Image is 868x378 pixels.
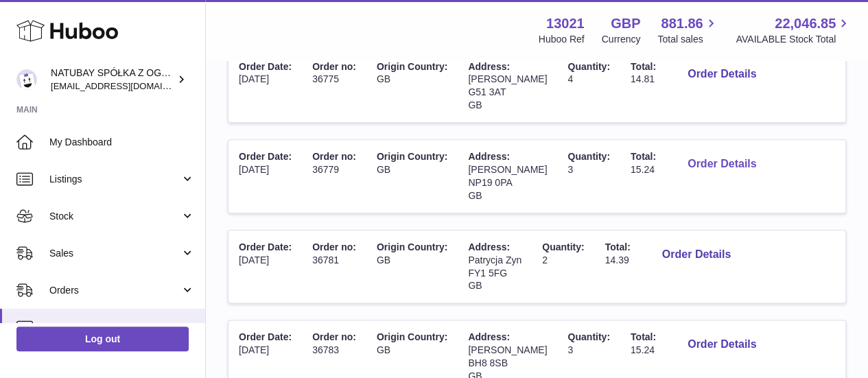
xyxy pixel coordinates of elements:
[677,331,767,359] button: Order Details
[468,331,510,342] span: Address:
[468,255,521,265] span: Patrycja Zyn
[539,33,585,46] div: Huboo Ref
[677,150,767,178] button: Order Details
[542,241,584,252] span: Quantity:
[49,284,180,297] span: Orders
[468,61,510,72] span: Address:
[366,50,458,123] td: GB
[312,151,356,162] span: Order no:
[302,231,366,303] td: 36781
[49,136,195,149] span: My Dashboard
[228,140,302,213] td: [DATE]
[16,69,37,90] img: internalAdmin-13021@internal.huboo.com
[468,344,547,355] span: [PERSON_NAME]
[468,190,482,201] span: GB
[631,151,656,162] span: Total:
[657,33,718,46] span: Total sales
[49,210,180,223] span: Stock
[651,241,742,269] button: Order Details
[468,99,482,110] span: GB
[366,140,458,213] td: GB
[239,151,292,162] span: Order Date:
[661,14,703,33] span: 881.86
[468,73,547,84] span: [PERSON_NAME]
[302,140,366,213] td: 36779
[611,14,640,33] strong: GBP
[605,241,631,252] span: Total:
[775,14,836,33] span: 22,046.85
[468,280,482,291] span: GB
[366,231,458,303] td: GB
[228,50,302,123] td: [DATE]
[567,61,609,72] span: Quantity:
[377,61,447,72] span: Origin Country:
[468,177,512,188] span: NP19 0PA
[239,61,292,72] span: Order Date:
[468,151,510,162] span: Address:
[657,14,718,46] a: 881.86 Total sales
[312,241,356,252] span: Order no:
[736,33,852,46] span: AVAILABLE Stock Total
[631,164,655,175] span: 15.24
[468,268,507,279] span: FY1 5FG
[16,327,189,351] a: Log out
[51,67,174,93] div: NATUBAY SPÓŁKA Z OGRANICZONĄ ODPOWIEDZIALNOŚCIĄ
[631,61,656,72] span: Total:
[239,331,292,342] span: Order Date:
[239,241,292,252] span: Order Date:
[736,14,852,46] a: 22,046.85 AVAILABLE Stock Total
[49,173,180,186] span: Listings
[377,331,447,342] span: Origin Country:
[557,140,620,213] td: 3
[532,231,594,303] td: 2
[677,60,767,88] button: Order Details
[51,80,202,91] span: [EMAIL_ADDRESS][DOMAIN_NAME]
[312,61,356,72] span: Order no:
[468,164,547,175] span: [PERSON_NAME]
[546,14,585,33] strong: 13021
[302,50,366,123] td: 36775
[631,331,656,342] span: Total:
[228,231,302,303] td: [DATE]
[377,241,447,252] span: Origin Country:
[468,86,506,97] span: G51 3AT
[377,151,447,162] span: Origin Country:
[468,241,510,252] span: Address:
[312,331,356,342] span: Order no:
[468,357,508,368] span: BH8 8SB
[49,247,180,260] span: Sales
[49,321,195,334] span: Usage
[602,33,641,46] div: Currency
[631,344,655,355] span: 15.24
[605,255,629,265] span: 14.39
[567,331,609,342] span: Quantity:
[631,73,655,84] span: 14.81
[557,50,620,123] td: 4
[567,151,609,162] span: Quantity:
